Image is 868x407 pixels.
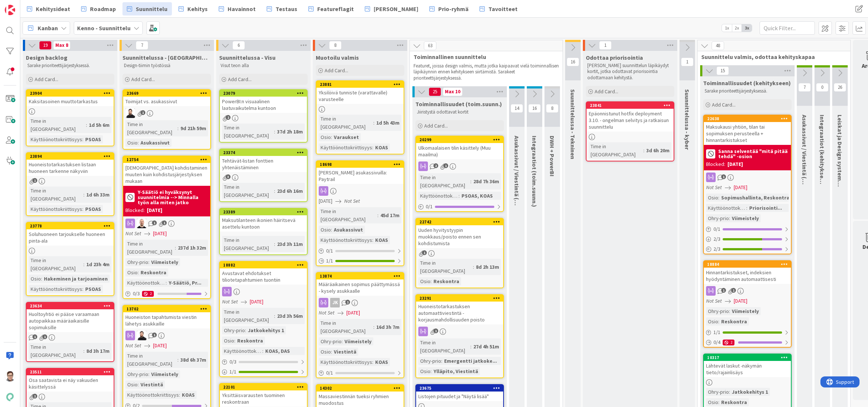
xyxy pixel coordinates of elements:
[123,156,210,163] div: 12754
[599,41,612,50] span: 1
[417,109,502,115] p: Jiiristystä odottavat kortit
[701,53,841,60] span: Suunnittelu valmis, odottaa kehityskapaa
[418,259,473,275] div: Time in [GEOGRAPHIC_DATA]
[432,277,461,285] div: Reskontra
[416,225,503,248] div: Uuden hyvitystyypin muokkaus/poisto ennen sen kohdistumista
[222,124,274,140] div: Time in [GEOGRAPHIC_DATA]
[27,153,114,176] div: 23894Huoneistotarkastuksen listaan huoneen tarkenne näkyviin
[220,209,307,232] div: 23389Maksutilanteen ikonien häiritsevä asettelu kuntoon
[546,104,559,113] span: 8
[329,41,342,50] span: 8
[718,194,719,202] span: :
[344,198,360,204] i: Not Set
[706,184,722,191] i: Not Set
[706,194,718,202] div: Osio
[418,192,459,200] div: Käyttöönottokriittisyys
[317,88,404,104] div: Yksilöivä tunniste (varattavalle) varusteelle
[587,102,674,109] div: 23841
[179,124,208,132] div: 9d 21h 59m
[228,4,256,13] span: Havainnot
[125,268,138,276] div: Osio
[377,211,378,219] span: :
[727,160,743,168] div: [DATE]
[684,89,691,150] span: Suunnittelussa - kyber
[220,209,307,215] div: 23389
[220,90,307,97] div: 23079
[36,4,70,13] span: Kehitysideat
[704,115,791,145] div: 22638Maksukausi yhtiön, tilan tai sopimuksen perusteella + hinnantarkistukset
[5,371,15,382] img: SM
[569,89,577,159] span: Suunnittelussa - Tekninen
[429,87,441,96] span: 25
[41,275,42,283] span: :
[82,135,83,143] span: :
[5,5,15,15] img: Visit kanbanzone.com
[220,215,307,232] div: Maksutilanteen ikonien häiritsevä asettelu kuntoon
[707,116,791,121] div: 22638
[123,219,210,228] div: TM
[474,263,501,271] div: 8d 2h 13m
[228,76,252,83] span: Add Card...
[730,214,761,222] div: Viimeistely
[326,257,333,265] span: 1 / 1
[416,295,503,324] div: 23291Huoneistotarkastuksen automaattiviestintä - korjausmahdollisuuden poisto
[706,204,746,212] div: Käyttöönottokriittisyys
[86,121,87,129] span: :
[148,258,149,266] span: :
[319,133,331,141] div: Osio
[373,143,390,152] div: KOAS
[32,178,37,183] span: 1
[719,194,791,202] div: Sopimushallinta, Reskontra
[317,246,404,255] div: 0/1
[416,295,503,302] div: 23291
[416,219,503,248] div: 22742Uuden hyvitystyypin muokkaus/poisto ennen sen kohdistumista
[175,244,176,252] span: :
[29,256,83,272] div: Time in [GEOGRAPHIC_DATA]
[316,54,359,61] span: Muotoilu valmis
[30,91,114,96] div: 23904
[416,219,503,225] div: 22742
[138,189,208,205] b: Y-Säätiö ei hyväksynyt suunnitelmia --> Minnalla työn alla miten jatko
[123,163,210,186] div: [DEMOGRAPHIC_DATA] kohdistaminen muuten kuin kohdistusjärjestyksen mukaan
[704,234,791,244] div: 2/3
[27,223,114,229] div: 23778
[15,1,34,10] span: Support
[416,136,503,159] div: 20299Ulkomaalaisen tilin käsittely (Muu maailma)
[746,204,747,212] span: :
[127,157,210,162] div: 12754
[220,268,307,285] div: Avustavat ehdotukset tiliotetapahtumien tuontiin
[317,81,404,88] div: 23881
[29,205,82,213] div: Käyttöönottokriittisyys
[136,4,167,13] span: Suunnittelu
[220,156,307,172] div: Tehtävät-listan fonttien yhtenäistäminen
[174,2,212,15] a: Kehitys
[90,4,116,13] span: Roadmap
[187,4,208,13] span: Kehitys
[416,385,503,392] div: 23675
[760,21,815,35] input: Quick Filter...
[459,192,460,200] span: :
[149,258,180,266] div: Viimeistely
[122,2,172,15] a: Suunnittelu
[704,354,791,377] div: 10317Lähtevät laskut -näkymän tieto/rajainlisäys
[704,225,791,234] div: 0/1
[27,303,114,309] div: 23634
[326,247,333,255] span: 0 / 1
[378,211,401,219] div: 45d 17m
[123,306,210,312] div: 13702
[320,82,404,87] div: 23881
[374,119,401,127] div: 1d 5h 43m
[587,102,674,132] div: 23841Epäonnistunut hotfix deployment 3.10. - ongelman selvitys ja ratkaisun suunnittelu
[232,41,245,50] span: 6
[29,275,41,283] div: Osio
[704,338,791,347] div: 0/42
[747,204,784,212] div: Priorisointi...
[704,328,791,337] div: 1/1
[513,136,521,234] span: Asukassivut / Viestintä (toim.suunn.)
[137,331,146,340] img: TK
[317,256,404,265] div: 1/1
[123,97,210,106] div: Toimijat vs. asukassivut
[567,58,579,66] span: 16
[416,136,503,143] div: 20299
[127,91,210,96] div: 23669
